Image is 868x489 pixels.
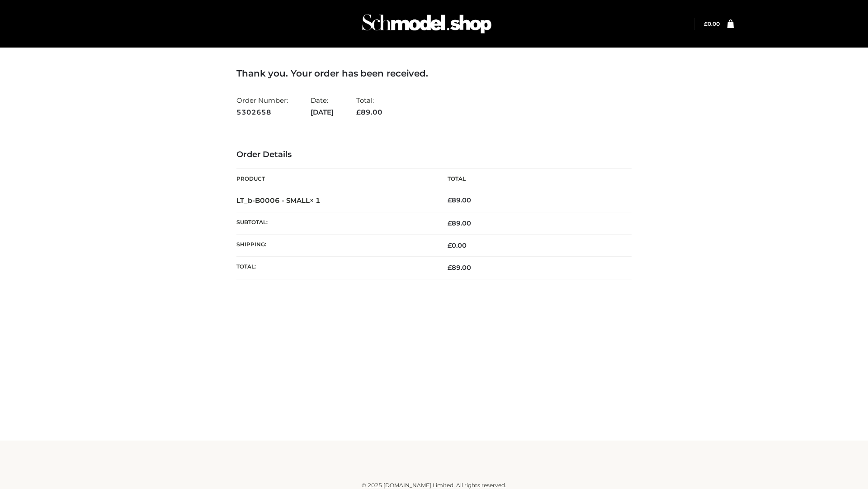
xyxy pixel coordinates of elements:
span: £ [448,219,452,227]
bdi: 0.00 [704,20,720,27]
span: £ [448,196,452,204]
strong: [DATE] [311,106,334,118]
img: Schmodel Admin 964 [359,6,495,42]
span: 89.00 [448,264,471,272]
th: Total [434,169,632,189]
span: 89.00 [356,108,382,116]
span: £ [704,20,708,27]
strong: × 1 [310,196,321,205]
bdi: 0.00 [448,241,467,249]
th: Shipping: [236,235,434,257]
strong: LT_b-B0006 - SMALL [236,196,321,205]
span: £ [448,241,452,249]
li: Date: [311,92,334,120]
a: £0.00 [704,20,720,27]
span: £ [356,108,361,116]
th: Total: [236,257,434,279]
h3: Thank you. Your order has been received. [236,68,632,79]
li: Order Number: [236,92,288,120]
bdi: 89.00 [448,196,471,204]
li: Total: [356,92,382,120]
span: 89.00 [448,219,471,227]
span: £ [448,264,452,272]
h3: Order Details [236,150,632,160]
th: Subtotal: [236,212,434,234]
th: Product [236,169,434,189]
strong: 5302658 [236,106,288,118]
